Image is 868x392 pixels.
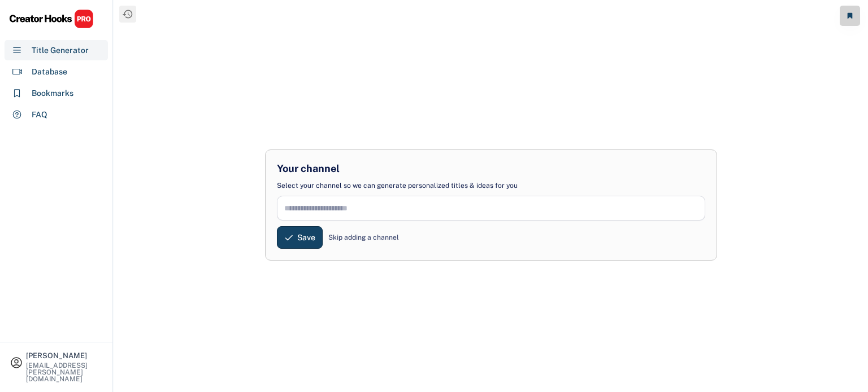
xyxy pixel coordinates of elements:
div: [EMAIL_ADDRESS][PERSON_NAME][DOMAIN_NAME] [26,362,103,382]
div: Database [32,66,67,78]
div: Title Generator [32,45,89,56]
div: Skip adding a channel [328,232,399,243]
img: CHPRO%20Logo.svg [9,9,94,29]
div: Bookmarks [32,87,73,99]
div: Your channel [277,161,340,175]
button: Save [277,226,323,249]
div: [PERSON_NAME] [26,352,103,359]
div: Select your channel so we can generate personalized titles & ideas for you [277,181,518,191]
div: FAQ [32,109,47,121]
